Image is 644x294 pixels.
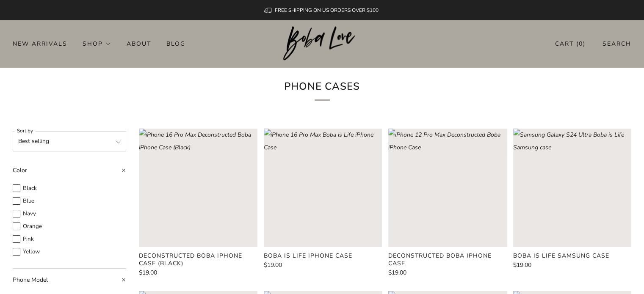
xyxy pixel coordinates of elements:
a: Blog [166,37,185,50]
a: Shop [83,37,111,50]
label: Orange [13,222,126,231]
product-card-title: Boba is Life Samsung case [513,252,609,260]
product-card-title: Deconstructed Boba iPhone Case [388,252,492,267]
h1: Phone cases [205,77,439,101]
span: $19.00 [139,269,157,277]
a: iPhone 16 Pro Max Boba is Life iPhone Case Loading image: iPhone 16 Pro Max Boba is Life iPhone Case [264,129,382,247]
a: $19.00 [388,270,506,276]
label: Blue [13,196,126,206]
label: Pink [13,234,126,244]
product-card-title: Boba is Life iPhone Case [264,252,352,260]
label: Black [13,184,126,193]
label: Navy [13,209,126,219]
label: Yellow [13,247,126,257]
span: FREE SHIPPING ON US ORDERS OVER $100 [275,7,379,14]
a: Boba is Life iPhone Case [264,252,382,260]
items-count: 0 [579,40,583,48]
a: Deconstructed Boba iPhone Case (Black) [139,252,257,267]
span: $19.00 [264,261,282,269]
a: New Arrivals [13,37,67,50]
a: $19.00 [513,262,631,268]
a: $19.00 [264,262,382,268]
img: Boba Love [283,26,361,61]
span: Color [13,166,27,174]
a: iPhone 16 Pro Max Deconstructed Boba iPhone Case (Black) Loading image: iPhone 16 Pro Max Deconst... [139,129,257,247]
product-card-title: Deconstructed Boba iPhone Case (Black) [139,252,242,267]
a: Samsung Galaxy S24 Ultra Boba is Life Samsung case Loading image: Samsung Galaxy S24 Ultra Boba i... [513,129,631,247]
summary: Phone Model [13,269,126,291]
span: Phone Model [13,276,48,284]
span: $19.00 [513,261,531,269]
a: Boba Love [283,26,361,61]
a: Deconstructed Boba iPhone Case [388,252,506,267]
a: Cart [555,37,586,51]
a: About [127,37,151,50]
a: Search [603,37,631,51]
a: Boba is Life Samsung case [513,252,631,260]
summary: Color [13,164,126,182]
a: $19.00 [139,270,257,276]
span: $19.00 [388,269,406,277]
a: iPhone 12 Pro Max Deconstructed Boba iPhone Case Loading image: iPhone 12 Pro Max Deconstructed B... [388,129,506,247]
